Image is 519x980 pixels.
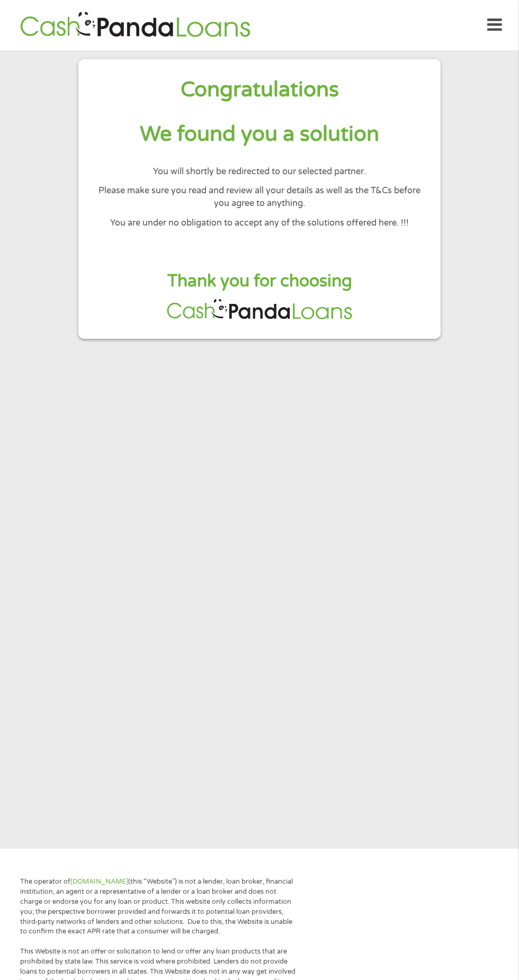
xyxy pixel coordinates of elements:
h2: Thank you for choosing [95,271,423,292]
p: Please make sure you read and review all your details as well as the T&Cs before you agree to any... [95,184,423,210]
p: The operator of (this “Website”) is not a lender, loan broker, financial institution, an agent or... [20,877,296,937]
p: You are under no obligation to accept any of the solutions offered here. !!! [95,217,423,229]
a: [DOMAIN_NAME] [70,877,128,886]
img: GetLoanNow Logo [17,10,253,40]
h1: Congratulations [95,76,423,103]
h1: We found you a solution [95,121,423,148]
p: You will shortly be redirected to our selected partner. [95,165,423,178]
